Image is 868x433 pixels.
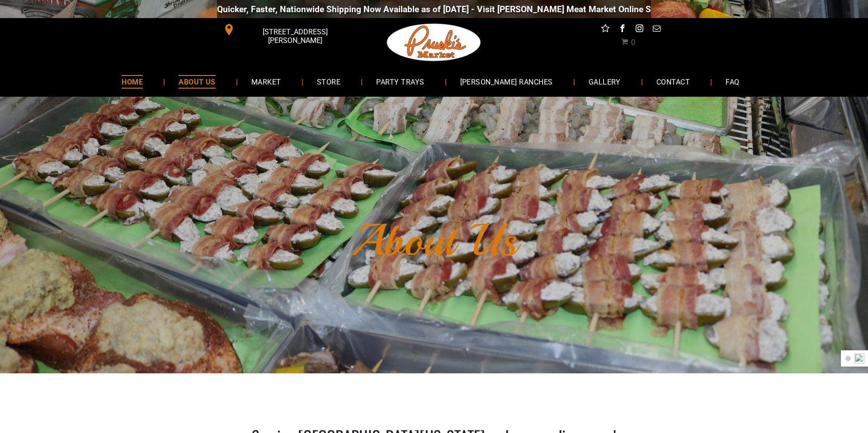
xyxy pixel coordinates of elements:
a: email [651,23,663,37]
a: HOME [108,70,156,94]
a: [STREET_ADDRESS][PERSON_NAME] [217,23,355,37]
img: Pruski-s+Market+HQ+Logo2-1920w.png [385,18,483,67]
a: FAQ [712,70,753,94]
a: CONTACT [643,70,703,94]
a: facebook [617,23,628,37]
span: 0 [631,38,635,47]
a: ABOUT US [165,70,229,94]
a: STORE [303,70,354,94]
font: About Us [351,212,517,268]
a: instagram [634,23,646,37]
a: PARTY TRAYS [363,70,438,94]
a: [PERSON_NAME] RANCHES [447,70,566,94]
a: MARKET [238,70,295,94]
span: HOME [122,75,143,88]
a: GALLERY [575,70,634,94]
span: [STREET_ADDRESS][PERSON_NAME] [237,23,354,49]
a: Social network [599,23,611,37]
